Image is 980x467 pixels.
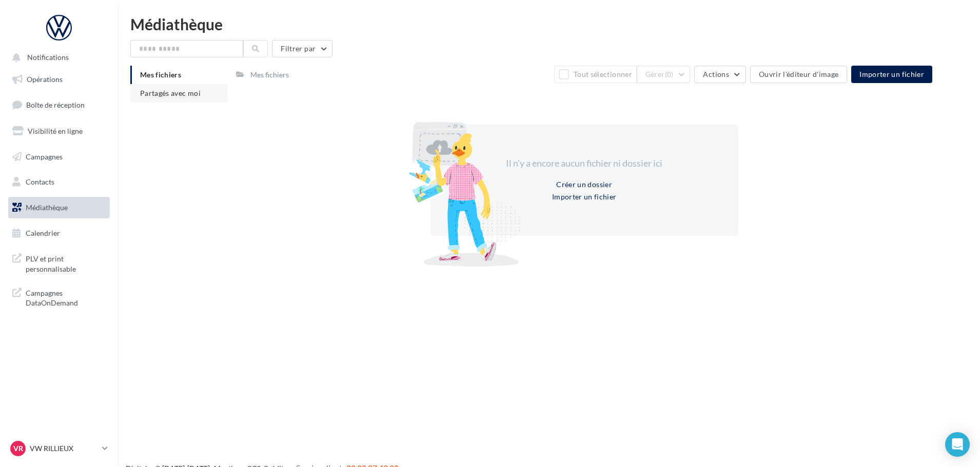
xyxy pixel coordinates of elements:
[6,94,112,116] a: Boîte de réception
[6,248,112,278] a: PLV et print personnalisable
[637,66,691,83] button: Gérer(0)
[250,70,289,80] div: Mes fichiers
[750,66,847,83] button: Ouvrir l'éditeur d'image
[26,229,60,237] span: Calendrier
[28,127,83,135] span: Visibilité en ligne
[130,16,968,32] div: Médiathèque
[6,146,112,168] a: Campagnes
[552,178,616,191] button: Créer un dossier
[26,177,54,186] span: Contacts
[554,66,636,83] button: Tout sélectionner
[6,222,112,244] a: Calendrier
[26,100,85,109] span: Boîte de réception
[665,70,674,78] span: (0)
[26,152,63,160] span: Campagnes
[851,66,932,83] button: Importer un fichier
[6,282,112,312] a: Campagnes DataOnDemand
[703,70,729,78] span: Actions
[8,439,110,458] a: VR VW RILLIEUX
[27,75,63,84] span: Opérations
[548,191,621,203] button: Importer un fichier
[6,120,112,142] a: Visibilité en ligne
[26,203,68,212] span: Médiathèque
[30,443,98,454] p: VW RILLIEUX
[6,197,112,218] a: Médiathèque
[26,252,106,274] span: PLV et print personnalisable
[859,70,924,78] span: Importer un fichier
[272,40,332,57] button: Filtrer par
[26,286,106,308] span: Campagnes DataOnDemand
[945,432,970,457] div: Open Intercom Messenger
[140,70,181,79] span: Mes fichiers
[6,69,112,90] a: Opérations
[140,89,201,97] span: Partagés avec moi
[506,157,662,169] span: Il n'y a encore aucun fichier ni dossier ici
[6,171,112,193] a: Contacts
[13,443,23,454] span: VR
[27,53,69,62] span: Notifications
[694,66,746,83] button: Actions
